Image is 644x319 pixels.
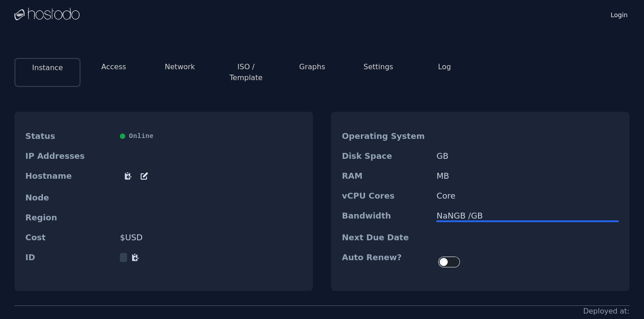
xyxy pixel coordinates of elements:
[342,152,429,161] dt: Disk Space
[25,132,113,141] dt: Status
[14,8,80,21] img: Logo
[342,191,429,200] dt: vCPU Cores
[25,213,113,222] dt: Region
[165,62,195,72] button: Network
[120,132,302,141] div: Online
[342,253,429,271] dt: Auto Renew?
[342,171,429,181] dt: RAM
[25,152,113,161] dt: IP Addresses
[438,62,451,72] button: Log
[25,171,113,182] dt: Hostname
[342,132,429,141] dt: Operating System
[436,191,619,200] dd: Core
[101,62,126,72] button: Access
[32,62,63,73] button: Instance
[342,211,429,222] dt: Bandwidth
[25,193,113,202] dt: Node
[436,171,619,181] dd: MB
[583,306,630,317] div: Deployed at:
[342,233,429,242] dt: Next Due Date
[364,62,393,72] button: Settings
[436,152,619,161] dd: GB
[220,62,272,83] button: ISO / Template
[609,9,630,19] a: Login
[299,62,325,72] button: Graphs
[120,233,302,242] dd: $ USD
[25,253,113,262] dt: ID
[25,233,113,242] dt: Cost
[436,211,619,220] div: NaN GB / GB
